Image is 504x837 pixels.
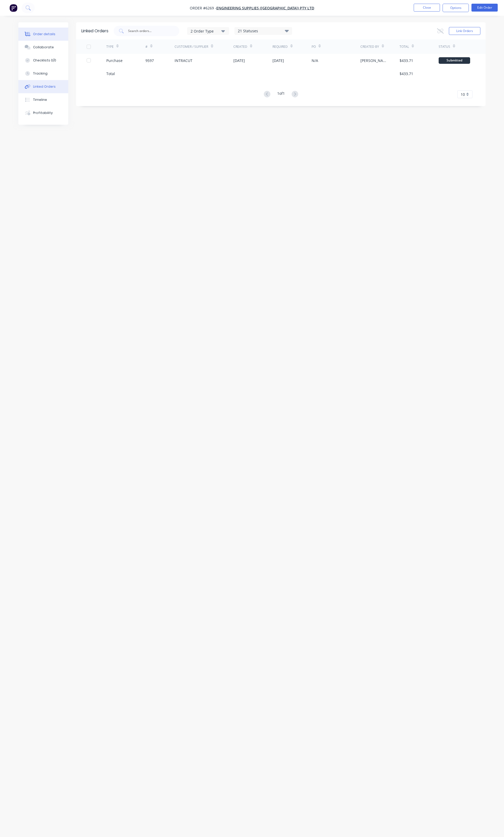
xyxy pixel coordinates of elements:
[81,28,108,34] div: Linked Orders
[33,58,56,63] div: Checklists 0/0
[106,71,115,76] div: Total
[33,97,47,102] div: Timeline
[443,4,469,12] button: Options
[18,106,68,119] button: Profitability
[461,92,465,97] span: 10
[175,58,192,63] div: INTRACUT
[175,44,208,49] div: Customer / Supplier
[9,4,17,12] img: Factory
[33,32,55,36] div: Order details
[272,58,284,63] div: [DATE]
[235,28,292,34] div: 21 Statuses
[233,58,245,63] div: [DATE]
[18,54,68,67] button: Checklists 0/0
[312,58,318,63] div: N/A
[272,44,288,49] div: Required
[33,71,48,76] div: Tracking
[145,44,148,49] div: #
[18,41,68,54] button: Collaborate
[18,93,68,106] button: Timeline
[191,28,226,34] div: 2 Order Type
[33,111,53,115] div: Profitability
[414,4,440,12] button: Close
[400,71,413,76] div: $433.71
[449,27,480,35] button: Link Orders
[216,6,314,11] a: Engineering Supplies ([GEOGRAPHIC_DATA]) Pty Ltd
[360,58,389,63] div: [PERSON_NAME] (Purchasing)
[33,45,54,50] div: Collaborate
[471,4,498,12] button: Edit Order
[312,44,316,49] div: PO
[106,58,123,63] div: Purchase
[18,67,68,80] button: Tracking
[145,58,154,63] div: 9597
[277,91,285,98] div: 1 of 1
[128,28,171,34] input: Search orders...
[18,28,68,41] button: Order details
[439,57,470,64] div: Submitted
[106,44,114,49] div: TYPE
[439,44,450,49] div: Status
[233,44,247,49] div: Created
[360,44,379,49] div: Created By
[187,27,229,35] button: 2 Order Type
[33,84,56,89] div: Linked Orders
[18,80,68,93] button: Linked Orders
[400,58,413,63] div: $433.71
[190,6,216,11] span: Order #6269 -
[400,44,409,49] div: Total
